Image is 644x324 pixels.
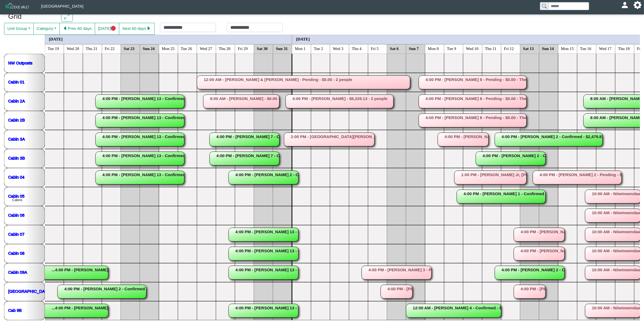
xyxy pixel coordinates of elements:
[8,60,32,65] a: NW Outposts
[105,46,115,51] text: Fri 22
[8,175,24,179] a: Cabin 04
[48,46,59,51] text: Tue 19
[409,46,419,51] text: Sun 7
[4,2,30,12] img: Z
[466,46,479,51] text: Wed 10
[623,3,627,7] svg: person fill
[49,37,63,41] text: [DATE]
[390,46,399,51] text: Sat 6
[523,46,534,51] text: Sat 13
[63,26,68,31] svg: caret left fill
[8,136,25,141] a: Cabin 3A
[8,251,24,255] a: Cabin 08
[64,14,70,19] svg: arrows angle expand
[86,46,98,51] text: Thu 21
[8,232,24,236] a: Cabin 07
[8,79,24,84] a: Cabin 01
[95,23,119,35] button: [DATE]circle fill
[542,4,546,8] svg: search
[257,46,268,51] text: Sat 30
[8,194,24,198] a: Cabin 05
[8,117,25,122] a: Cabin 2B
[636,3,640,7] svg: gear fill
[371,46,379,51] text: Fri 5
[12,198,22,202] text: Cabins
[238,46,248,51] text: Fri 29
[428,46,439,51] text: Mon 8
[504,46,514,51] text: Fri 12
[33,23,60,35] button: Category
[124,46,135,51] text: Sat 23
[580,46,592,51] text: Tue 16
[8,98,25,103] a: Cabin 2A
[162,46,175,51] text: Mon 25
[61,12,73,22] button: arrows angle expand
[111,26,116,31] svg: circle fill
[227,23,283,32] input: Check out
[59,23,95,35] button: caret left fillPrev 60 days
[276,46,288,51] text: Sun 31
[447,46,456,51] text: Tue 9
[561,46,574,51] text: Mon 15
[352,46,362,51] text: Thu 4
[4,23,34,35] button: Unit Group
[8,12,53,21] h3: Grid
[119,23,155,35] button: Next 60 dayscaret right fill
[296,37,310,41] text: [DATE]
[333,46,343,51] text: Wed 3
[200,46,212,51] text: Wed 27
[160,23,216,32] input: Check in
[181,46,192,51] text: Tue 26
[146,26,151,31] svg: caret right fill
[8,289,51,293] a: [GEOGRAPHIC_DATA]
[8,308,22,312] a: Cab 9B
[485,46,497,51] text: Thu 11
[143,46,155,51] text: Sun 24
[295,46,306,51] text: Mon 1
[599,46,612,51] text: Wed 17
[8,213,24,217] a: Cabin 06
[618,46,630,51] text: Thu 18
[542,46,554,51] text: Sun 14
[67,46,79,51] text: Wed 20
[8,270,27,274] a: Cabin 09A
[8,155,25,160] a: Cabin 3B
[314,46,323,51] text: Tue 2
[219,46,231,51] text: Thu 28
